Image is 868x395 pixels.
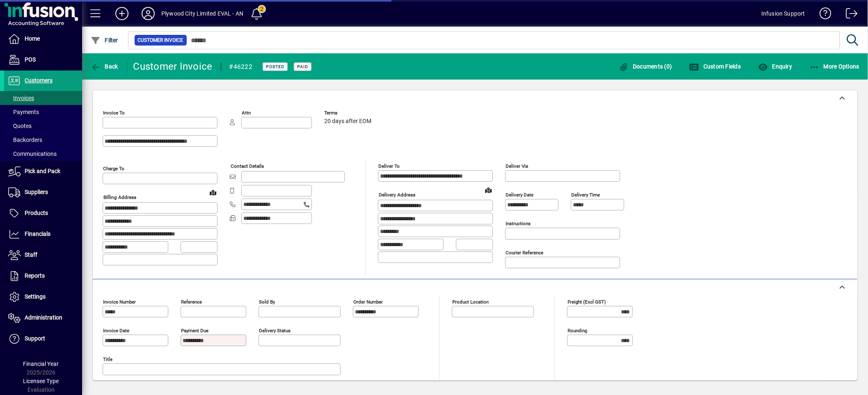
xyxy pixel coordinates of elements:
[324,110,373,116] span: Terms
[25,272,45,279] span: Reports
[181,299,202,305] mat-label: Reference
[89,59,120,74] button: Back
[506,250,543,256] mat-label: Courier Reference
[4,203,82,224] a: Products
[506,192,534,198] mat-label: Delivery date
[109,6,135,21] button: Add
[506,163,528,169] mat-label: Deliver via
[133,60,213,73] div: Customer Invoice
[571,192,600,198] mat-label: Delivery time
[761,7,805,20] div: Infusion Support
[181,328,208,333] mat-label: Payment due
[8,151,57,157] span: Communications
[8,137,42,143] span: Backorders
[8,109,39,115] span: Payments
[4,147,82,161] a: Communications
[4,329,82,349] a: Support
[452,299,489,305] mat-label: Product location
[25,168,60,174] span: Pick and Pack
[161,7,243,20] div: Plywood City Limited EVAL - AN
[4,105,82,119] a: Payments
[103,299,136,305] mat-label: Invoice number
[689,63,741,70] span: Custom Fields
[242,110,251,116] mat-label: Attn
[617,59,674,74] button: Documents (0)
[756,59,794,74] button: Enquiry
[353,299,383,305] mat-label: Order number
[4,245,82,265] a: Staff
[568,299,606,305] mat-label: Freight (excl GST)
[266,64,284,69] span: Posted
[89,33,120,48] button: Filter
[297,64,308,69] span: Paid
[568,328,587,333] mat-label: Rounding
[25,35,40,42] span: Home
[758,63,792,70] span: Enquiry
[25,231,50,237] span: Financials
[4,161,82,182] a: Pick and Pack
[25,293,46,300] span: Settings
[206,186,220,199] a: View on map
[4,119,82,133] a: Quotes
[25,210,48,216] span: Products
[324,118,371,125] span: 20 days after EOM
[8,123,32,129] span: Quotes
[25,335,45,342] span: Support
[4,133,82,147] a: Backorders
[378,163,400,169] mat-label: Deliver To
[4,29,82,49] a: Home
[82,59,127,74] app-page-header-button: Back
[482,183,495,196] a: View on map
[840,2,858,28] a: Logout
[813,2,831,28] a: Knowledge Base
[4,182,82,203] a: Suppliers
[506,221,531,226] mat-label: Instructions
[23,361,59,367] span: Financial Year
[229,60,253,73] div: #46222
[135,6,161,21] button: Profile
[4,287,82,307] a: Settings
[687,59,743,74] button: Custom Fields
[25,251,37,258] span: Staff
[4,91,82,105] a: Invoices
[91,37,118,43] span: Filter
[808,59,862,74] button: More Options
[259,328,291,333] mat-label: Delivery status
[103,356,112,362] mat-label: Title
[23,378,59,384] span: Licensee Type
[619,63,672,70] span: Documents (0)
[25,189,48,195] span: Suppliers
[103,110,125,116] mat-label: Invoice To
[25,77,53,84] span: Customers
[4,50,82,70] a: POS
[259,299,275,305] mat-label: Sold by
[138,36,183,44] span: Customer Invoice
[91,63,118,70] span: Back
[25,56,36,63] span: POS
[4,308,82,328] a: Administration
[810,63,860,70] span: More Options
[103,166,124,171] mat-label: Charge To
[25,314,62,321] span: Administration
[4,224,82,244] a: Financials
[4,266,82,286] a: Reports
[8,95,34,101] span: Invoices
[103,328,129,333] mat-label: Invoice date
